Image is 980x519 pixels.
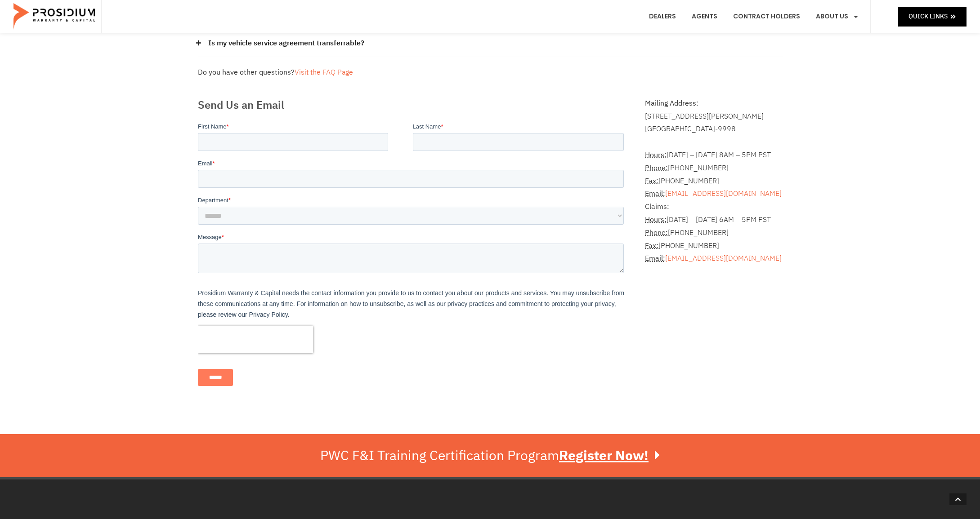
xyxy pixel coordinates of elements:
[645,253,665,264] strong: Email:
[198,122,627,394] iframe: Form 0
[645,123,782,136] div: [GEOGRAPHIC_DATA]-9998
[645,98,698,109] b: Mailing Address:
[645,188,665,199] abbr: Email Address
[645,201,669,212] b: Claims:
[645,163,668,173] strong: Phone:
[908,11,948,22] span: Quick Links
[645,188,665,199] strong: Email:
[665,188,782,199] a: [EMAIL_ADDRESS][DOMAIN_NAME]
[645,176,658,186] strong: Fax:
[645,227,668,238] abbr: Phone Number
[645,163,668,173] abbr: Phone Number
[645,227,668,238] strong: Phone:
[645,240,658,251] abbr: Fax
[198,30,783,57] div: Is my vehicle service agreement transferrable?
[645,150,667,160] strong: Hours:
[645,136,782,265] address: [DATE] – [DATE] 8AM – 5PM PST [PHONE_NUMBER] [PHONE_NUMBER]
[198,97,627,113] h2: Send Us an Email
[645,253,665,264] abbr: Email Address
[645,176,658,186] abbr: Fax
[645,240,658,251] strong: Fax:
[645,214,667,225] abbr: Hours
[645,110,782,123] div: [STREET_ADDRESS][PERSON_NAME]
[559,445,649,466] u: Register Now!
[208,37,364,50] a: Is my vehicle service agreement transferrable?
[898,7,967,26] a: Quick Links
[198,66,783,79] div: Do you have other questions?
[295,67,353,78] a: Visit the FAQ Page
[645,200,782,265] p: [DATE] – [DATE] 6AM – 5PM PST [PHONE_NUMBER] [PHONE_NUMBER]
[645,150,667,160] abbr: Hours
[665,253,782,264] a: [EMAIL_ADDRESS][DOMAIN_NAME]
[320,448,660,464] div: PWC F&I Training Certification Program
[645,214,667,225] strong: Hours:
